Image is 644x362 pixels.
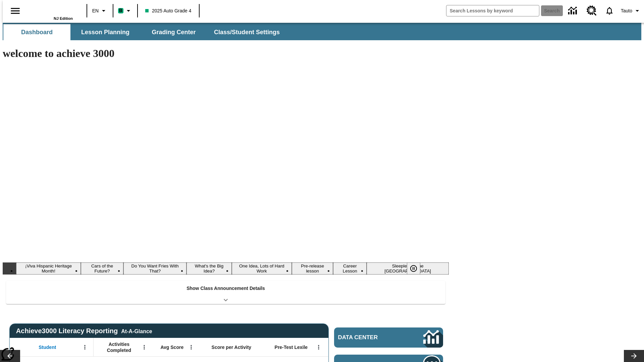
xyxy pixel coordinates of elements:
button: Class/Student Settings [209,24,285,40]
span: NJ Edition [54,16,73,20]
span: Tauto [621,7,632,14]
button: Language: EN, Select a language [89,5,111,17]
div: Home [29,2,73,20]
div: Show Class Announcement Details [6,281,445,304]
button: Slide 7 Career Lesson [333,262,367,275]
button: Slide 2 Cars of the Future? [81,262,123,275]
span: Activities Completed [97,341,141,353]
span: Avg Score [160,344,183,350]
a: Resource Center, Will open in new tab [583,2,601,20]
span: Achieve3000 Literacy Reporting [16,327,152,335]
button: Pause [407,262,420,275]
span: EN [92,7,99,14]
button: Open Menu [80,342,90,352]
span: Score per Activity [212,344,252,350]
a: Data Center [564,2,583,20]
button: Slide 3 Do You Want Fries With That? [123,262,186,275]
input: search field [446,5,539,16]
span: Student [39,344,56,350]
div: SubNavbar [3,23,641,40]
button: Lesson Planning [72,24,139,40]
a: Data Center [334,327,443,348]
button: Grading Center [140,24,207,40]
div: Pause [407,262,427,275]
button: Slide 8 Sleepless in the Animal Kingdom [367,262,449,275]
span: Pre-Test Lexile [275,344,308,350]
button: Open side menu [5,1,25,21]
button: Slide 5 One Idea, Lots of Hard Work [232,262,292,275]
span: Data Center [338,334,401,341]
div: SubNavbar [3,24,286,40]
button: Open Menu [186,342,196,352]
button: Open Menu [139,342,149,352]
button: Boost Class color is mint green. Change class color [115,5,135,17]
a: Notifications [601,2,618,19]
button: Slide 4 What's the Big Idea? [186,262,231,275]
button: Lesson carousel, Next [624,350,644,362]
button: Slide 1 ¡Viva Hispanic Heritage Month! [16,262,81,275]
h1: welcome to achieve 3000 [3,47,449,60]
p: Show Class Announcement Details [186,285,265,292]
button: Dashboard [3,24,70,40]
a: Home [29,3,73,16]
button: Open Menu [314,342,324,352]
button: Profile/Settings [618,5,644,17]
button: Slide 6 Pre-release lesson [292,262,333,275]
span: 2025 Auto Grade 4 [145,7,192,14]
div: At-A-Glance [121,327,152,335]
span: B [119,6,122,15]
